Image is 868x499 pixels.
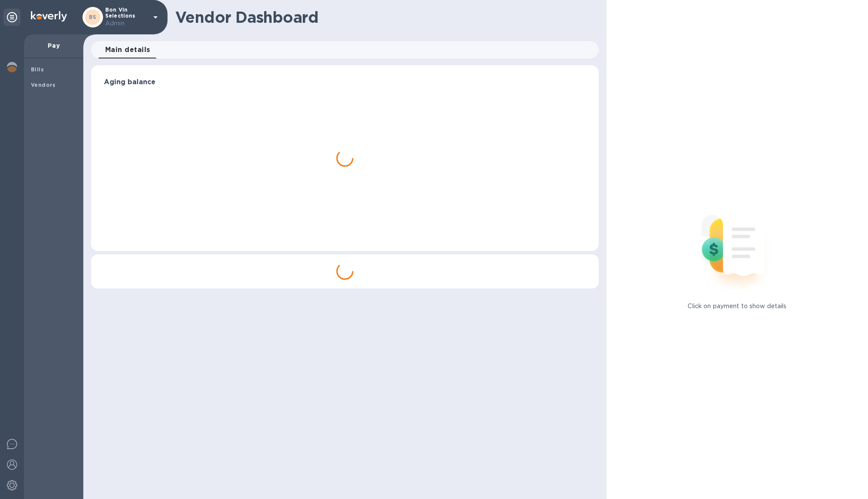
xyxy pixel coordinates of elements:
[105,44,150,56] span: Main details
[3,9,21,26] div: Unpin categories
[31,11,67,21] img: Logo
[31,66,44,73] b: Bills
[104,78,586,86] h3: Aging balance
[31,82,56,88] b: Vendors
[89,14,97,20] b: BS
[688,302,786,311] p: Click on payment to show details
[105,7,148,28] p: Bon Vin Selections
[105,19,148,28] p: Admin
[31,41,76,50] p: Pay
[175,8,593,26] h1: Vendor Dashboard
